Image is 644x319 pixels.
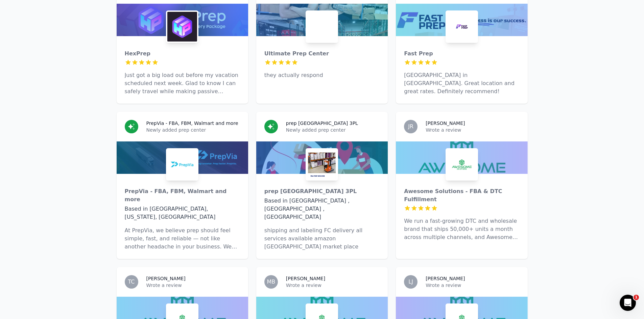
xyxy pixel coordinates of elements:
p: Newly added prep center [286,127,380,133]
span: TC [128,279,135,285]
p: Wrote a review [426,127,519,133]
p: Newly added prep center [146,127,240,133]
h3: prep [GEOGRAPHIC_DATA] 3PL [286,120,358,127]
p: We run a fast-growing DTC and wholesale brand that ships 50,000+ units a month across multiple ch... [404,217,519,241]
p: [GEOGRAPHIC_DATA] in [GEOGRAPHIC_DATA]. Great location and great rates. Definitely recommend! [404,71,519,96]
h3: [PERSON_NAME] [286,275,325,282]
h3: [PERSON_NAME] [146,275,186,282]
p: Wrote a review [146,282,240,289]
h3: PrepVia - FBA, FBM, Walmart and more [146,120,238,127]
span: MB [267,279,275,285]
p: At PrepVia, we believe prep should feel simple, fast, and reliable — not like another headache in... [125,227,240,251]
h3: [PERSON_NAME] [426,120,465,127]
p: Just got a big load out before my vacation scheduled next week. Glad to know I can safely travel ... [125,71,240,96]
div: Based in [GEOGRAPHIC_DATA] , [GEOGRAPHIC_DATA] , [GEOGRAPHIC_DATA] [264,197,380,221]
img: HexPrep [167,12,197,42]
div: prep [GEOGRAPHIC_DATA] 3PL [264,187,380,195]
a: prep [GEOGRAPHIC_DATA] 3PLNewly added prep centerprep saudi arabia 3PLprep [GEOGRAPHIC_DATA] 3PLB... [256,112,388,259]
a: JR[PERSON_NAME]Wrote a reviewAwesome Solutions - FBA & DTC FulfillmentAwesome Solutions - FBA & D... [396,112,527,259]
div: Awesome Solutions - FBA & DTC Fulfillment [404,187,519,204]
p: they actually respond [264,71,380,79]
div: Based in [GEOGRAPHIC_DATA], [US_STATE], [GEOGRAPHIC_DATA] [125,205,240,221]
span: 1 [634,295,639,300]
img: prep saudi arabia 3PL [307,150,337,179]
span: JR [408,124,413,129]
p: Wrote a review [286,282,380,289]
div: PrepVia - FBA, FBM, Walmart and more [125,187,240,204]
span: LJ [408,279,413,285]
img: Ultimate Prep Center [307,12,337,42]
div: Fast Prep [404,50,519,58]
a: PrepVia - FBA, FBM, Walmart and moreNewly added prep centerPrepVia - FBA, FBM, Walmart and morePr... [117,112,248,259]
img: PrepVia - FBA, FBM, Walmart and more [167,150,197,179]
iframe: Intercom live chat [620,295,636,311]
img: Fast Prep [447,12,477,42]
p: shipping and labeling FC delivery all services available amazon [GEOGRAPHIC_DATA] market place [264,227,380,251]
div: HexPrep [125,50,240,58]
div: Ultimate Prep Center [264,50,380,58]
img: Awesome Solutions - FBA & DTC Fulfillment [447,150,477,179]
h3: [PERSON_NAME] [426,275,465,282]
p: Wrote a review [426,282,519,289]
